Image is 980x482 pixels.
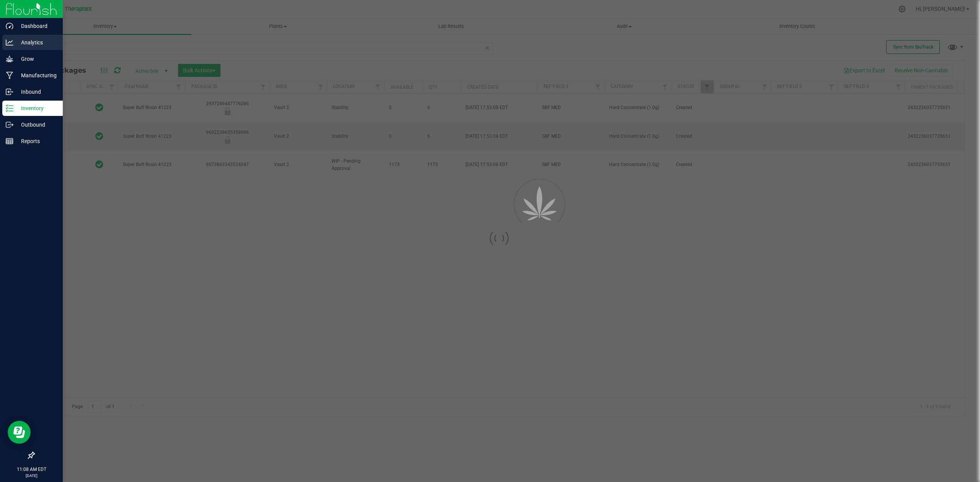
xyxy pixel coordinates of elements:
p: 11:08 AM EDT [3,466,59,473]
iframe: Resource center [8,421,31,444]
inline-svg: Manufacturing [6,72,13,79]
inline-svg: Dashboard [6,22,13,30]
p: Outbound [13,120,59,129]
inline-svg: Inbound [6,88,13,96]
p: Reports [13,137,59,146]
p: Analytics [13,38,59,47]
p: Manufacturing [13,71,59,80]
p: Grow [13,54,59,64]
inline-svg: Grow [6,55,13,63]
inline-svg: Reports [6,137,13,145]
inline-svg: Inventory [6,104,13,112]
p: Inbound [13,87,59,96]
inline-svg: Analytics [6,39,13,46]
inline-svg: Outbound [6,121,13,129]
p: [DATE] [3,473,59,479]
p: Dashboard [13,21,59,31]
p: Inventory [13,104,59,113]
